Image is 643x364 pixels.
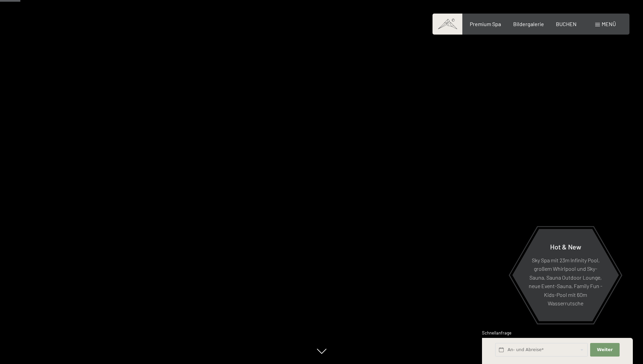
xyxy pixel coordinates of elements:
button: Weiter [590,343,619,357]
span: Menü [602,21,616,27]
a: Hot & New Sky Spa mit 23m Infinity Pool, großem Whirlpool und Sky-Sauna, Sauna Outdoor Lounge, ne... [512,228,619,322]
span: Hot & New [550,242,581,250]
span: Weiter [597,347,613,353]
p: Sky Spa mit 23m Infinity Pool, großem Whirlpool und Sky-Sauna, Sauna Outdoor Lounge, neue Event-S... [529,256,602,308]
a: Bildergalerie [513,21,544,27]
a: Premium Spa [470,21,501,27]
span: Schnellanfrage [482,330,511,336]
a: BUCHEN [556,21,577,27]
